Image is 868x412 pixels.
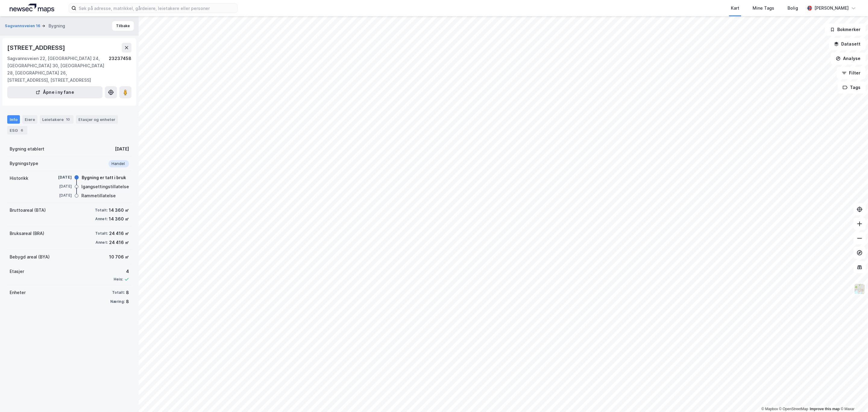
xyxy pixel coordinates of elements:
[753,5,774,12] div: Mine Tags
[7,126,27,135] div: ESG
[10,289,26,296] div: Enheter
[22,115,37,124] div: Eiere
[112,21,134,31] button: Tilbake
[7,55,109,84] div: Sagvannsveien 22, [GEOGRAPHIC_DATA] 24, [GEOGRAPHIC_DATA] 30, [GEOGRAPHIC_DATA] 28, [GEOGRAPHIC_D...
[810,407,840,411] a: Improve this map
[114,268,129,275] div: 4
[19,127,25,133] div: 6
[7,43,66,52] div: [STREET_ADDRESS]
[82,174,126,181] div: Bygning er tatt i bruk
[10,145,44,153] div: Bygning etablert
[761,407,778,411] a: Mapbox
[81,192,116,199] div: Rammetillatelse
[109,230,129,237] div: 24 416 ㎡
[838,383,868,412] iframe: Chat Widget
[837,67,866,79] button: Filter
[5,23,42,29] button: Sagvannsveien 16
[114,277,123,282] div: Heis:
[829,38,866,50] button: Datasett
[854,283,865,295] img: Z
[65,116,71,122] div: 10
[48,193,72,198] div: [DATE]
[788,5,798,12] div: Bolig
[126,289,129,296] div: 8
[10,253,50,261] div: Bebygd areal (BYA)
[109,239,129,246] div: 24 416 ㎡
[48,175,72,180] div: [DATE]
[838,81,866,93] button: Tags
[7,115,20,124] div: Info
[109,207,129,214] div: 14 360 ㎡
[96,240,108,245] div: Annet:
[76,4,237,13] input: Søk på adresse, matrikkel, gårdeiere, leietakere eller personer
[831,52,866,65] button: Analyse
[78,117,115,122] div: Etasjer og enheter
[825,24,866,36] button: Bokmerker
[10,230,44,237] div: Bruksareal (BRA)
[10,4,54,13] img: logo.a4113a55bc3d86da70a041830d287a7e.svg
[81,183,129,190] div: Igangsettingstillatelse
[48,184,72,189] div: [DATE]
[49,22,65,30] div: Bygning
[40,115,74,124] div: Leietakere
[10,268,24,275] div: Etasjer
[109,253,129,261] div: 10 706 ㎡
[10,160,38,167] div: Bygningstype
[109,215,129,223] div: 14 360 ㎡
[779,407,808,411] a: OpenStreetMap
[112,290,125,295] div: Totalt:
[10,207,46,214] div: Bruttoareal (BTA)
[126,298,129,305] div: 8
[731,5,739,12] div: Kart
[95,208,108,213] div: Totalt:
[95,217,108,221] div: Annet:
[95,231,108,236] div: Totalt:
[109,55,131,84] div: 23237458
[7,86,102,98] button: Åpne i ny fane
[110,299,125,304] div: Næring:
[10,175,28,182] div: Historikk
[115,145,129,153] div: [DATE]
[814,5,849,12] div: [PERSON_NAME]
